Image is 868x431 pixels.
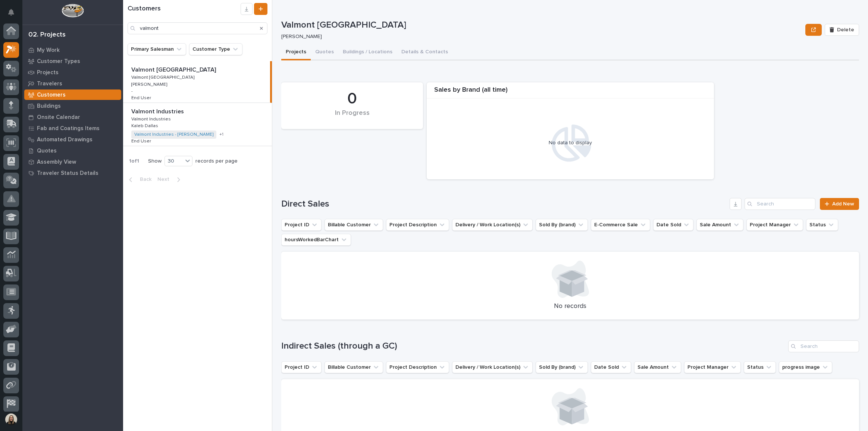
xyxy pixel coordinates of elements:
[3,412,19,427] button: users-avatar
[189,43,242,55] button: Customer Type
[9,9,19,21] div: Notifications
[131,73,196,80] p: Valmont [GEOGRAPHIC_DATA]
[653,219,693,231] button: Date Sold
[22,167,123,179] a: Traveler Status Details
[397,45,452,60] button: Details & Contacts
[281,34,799,40] p: [PERSON_NAME]
[37,136,93,143] p: Automated Drawings
[131,94,153,101] p: End User
[37,47,60,54] p: My Work
[696,219,743,231] button: Sale Amount
[22,44,123,56] a: My Work
[131,89,133,94] p: -
[123,176,154,183] button: Back
[62,4,84,18] img: Workspace Logo
[37,114,80,121] p: Onsite Calendar
[165,157,183,165] div: 30
[131,81,169,87] p: [PERSON_NAME]
[281,219,322,231] button: Project ID
[837,26,854,33] span: Delete
[745,198,815,210] input: Search
[131,65,217,73] p: Valmont [GEOGRAPHIC_DATA]
[779,361,832,373] button: progress image
[806,219,838,231] button: Status
[22,134,123,145] a: Automated Drawings
[22,145,123,156] a: Quotes
[281,45,311,60] button: Projects
[37,69,59,76] p: Projects
[294,89,410,108] div: 0
[591,219,650,231] button: E-Commerce Sale
[825,24,859,36] button: Delete
[131,137,153,144] p: End User
[536,361,588,373] button: Sold By (brand)
[148,158,162,164] p: Show
[325,361,383,373] button: Billable Customer
[746,219,803,231] button: Project Manager
[281,20,802,31] p: Valmont [GEOGRAPHIC_DATA]
[37,58,80,65] p: Customer Types
[37,159,76,166] p: Assembly View
[22,56,123,67] a: Customer Types
[386,361,449,373] button: Project Description
[37,125,100,132] p: Fab and Coatings Items
[22,156,123,167] a: Assembly View
[452,361,533,373] button: Delivery / Work Location(s)
[294,109,410,125] div: In Progress
[430,140,710,146] div: No data to display
[338,45,397,60] button: Buildings / Locations
[128,22,267,34] input: Search
[123,61,272,103] a: Valmont [GEOGRAPHIC_DATA]Valmont [GEOGRAPHIC_DATA] Valmont [GEOGRAPHIC_DATA]Valmont [GEOGRAPHIC_D...
[131,122,160,129] p: Kaleb Dallas
[37,81,62,87] p: Travelers
[22,89,123,100] a: Customers
[684,361,741,373] button: Project Manager
[281,199,727,210] h1: Direct Sales
[536,219,588,231] button: Sold By (brand)
[37,148,57,154] p: Quotes
[634,361,681,373] button: Sale Amount
[135,176,151,183] span: Back
[311,45,338,60] button: Quotes
[128,43,186,55] button: Primary Salesman
[154,176,186,183] button: Next
[591,361,631,373] button: Date Sold
[281,361,322,373] button: Project ID
[123,152,145,170] p: 1 of 1
[219,132,223,137] span: + 1
[37,92,66,98] p: Customers
[788,340,859,352] input: Search
[820,198,859,210] a: Add New
[832,201,854,207] span: Add New
[37,103,61,110] p: Buildings
[37,170,98,177] p: Traveler Status Details
[128,5,241,13] h1: Customers
[22,67,123,78] a: Projects
[744,361,776,373] button: Status
[281,234,351,246] button: hoursWorkedBarChart
[386,219,449,231] button: Project Description
[427,86,714,98] div: Sales by Brand (all time)
[325,219,383,231] button: Billable Customer
[28,31,66,39] div: 02. Projects
[452,219,533,231] button: Delivery / Work Location(s)
[134,132,213,137] a: Valmont Industries - [PERSON_NAME]
[281,341,785,352] h1: Indirect Sales (through a GC)
[157,176,174,183] span: Next
[22,123,123,134] a: Fab and Coatings Items
[123,103,272,146] a: Valmont IndustriesValmont Industries Valmont IndustriesValmont Industries Kaleb DallasKaleb Dalla...
[22,111,123,123] a: Onsite Calendar
[22,100,123,111] a: Buildings
[3,4,19,20] button: Notifications
[290,302,850,311] p: No records
[195,158,238,164] p: records per page
[131,107,185,115] p: Valmont Industries
[22,78,123,89] a: Travelers
[131,115,172,122] p: Valmont Industries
